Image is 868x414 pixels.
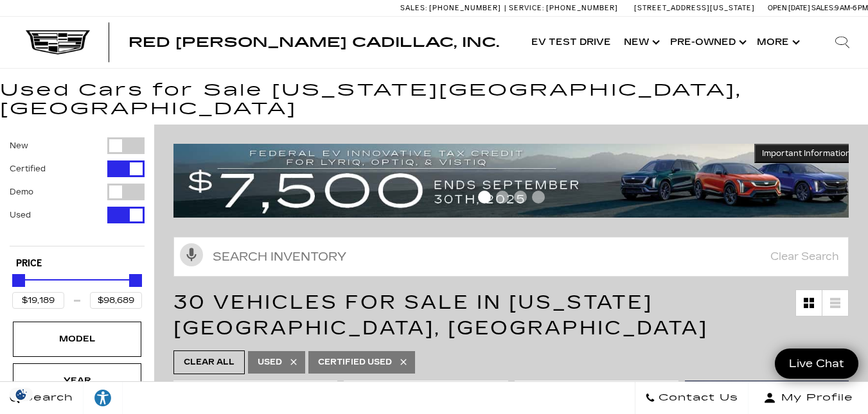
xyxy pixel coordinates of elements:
span: Live Chat [783,356,851,371]
span: 9 AM-6 PM [835,4,868,12]
span: Important Information [762,148,851,159]
a: New [617,17,664,68]
span: 30 Vehicles for Sale in [US_STATE][GEOGRAPHIC_DATA], [GEOGRAPHIC_DATA] [173,291,708,340]
a: Service: [PHONE_NUMBER] [504,4,621,12]
div: YearYear [13,363,141,398]
input: Search Inventory [173,237,849,277]
section: Click to Open Cookie Consent Modal [6,388,36,401]
span: Go to slide 4 [532,191,545,203]
span: [PHONE_NUMBER] [546,4,618,12]
span: Contact Us [655,389,738,407]
label: Used [10,209,31,221]
span: Service: [509,4,544,12]
img: Cadillac Dark Logo with Cadillac White Text [26,30,90,55]
div: ModelModel [13,322,141,356]
div: Maximum Price [129,274,142,287]
a: [STREET_ADDRESS][US_STATE] [634,4,755,12]
input: Maximum [90,292,142,309]
span: Certified Used [318,354,392,370]
label: New [10,139,28,152]
span: Sales: [400,4,427,12]
div: Model [45,332,109,346]
div: Year [45,374,109,388]
span: Used [258,354,282,370]
label: Demo [10,185,33,198]
a: Live Chat [775,349,858,379]
img: Opt-Out Icon [6,388,36,401]
label: Certified [10,162,46,175]
img: vrp-tax-ending-august-version [173,144,858,217]
span: Go to slide 3 [514,191,527,203]
h5: Price [16,258,138,270]
span: Sales: [811,4,835,12]
button: Important Information [754,144,858,163]
a: Sales: [PHONE_NUMBER] [400,4,504,12]
div: Search [817,17,868,68]
svg: Click to toggle on voice search [180,243,203,266]
button: Open user profile menu [748,382,868,414]
div: Price [12,270,142,309]
span: Clear All [184,354,235,370]
a: EV Test Drive [525,17,617,68]
span: [PHONE_NUMBER] [429,4,501,12]
span: Go to slide 1 [478,191,491,203]
input: Minimum [12,292,64,309]
a: Explore your accessibility options [84,382,123,414]
div: Minimum Price [12,274,25,287]
a: Contact Us [635,382,748,414]
span: Red [PERSON_NAME] Cadillac, Inc. [128,35,499,50]
a: Grid View [796,290,822,316]
div: Explore your accessibility options [84,388,122,408]
a: Red [PERSON_NAME] Cadillac, Inc. [128,36,499,49]
span: Search [20,389,73,407]
div: Filter by Vehicle Type [10,137,145,246]
button: More [750,17,804,68]
span: Go to slide 2 [496,191,509,203]
span: Open [DATE] [768,4,810,12]
a: Pre-Owned [664,17,750,68]
span: My Profile [776,389,853,407]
